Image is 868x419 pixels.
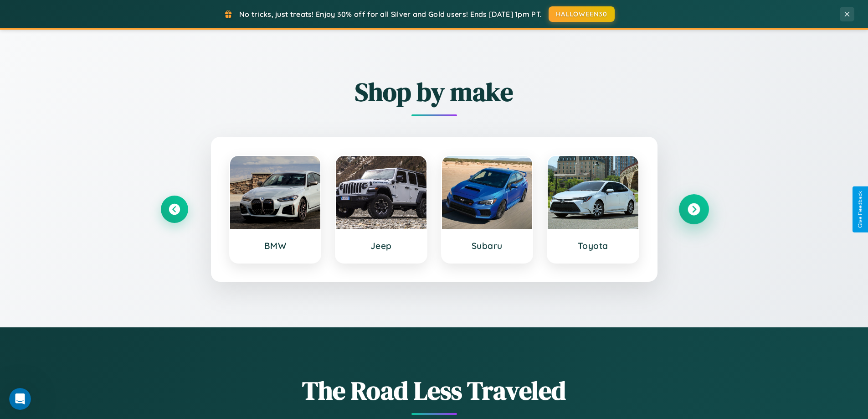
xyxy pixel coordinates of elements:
span: No tricks, just treats! Enjoy 30% off for all Silver and Gold users! Ends [DATE] 1pm PT. [239,10,542,19]
h3: Subaru [451,240,524,251]
h1: The Road Less Traveled [161,373,708,408]
h3: Jeep [345,240,417,251]
iframe: Intercom live chat [9,388,31,410]
button: HALLOWEEN30 [549,6,615,22]
h3: Toyota [557,240,629,251]
div: Give Feedback [857,191,863,228]
h3: BMW [239,240,312,251]
h2: Shop by make [161,74,708,109]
